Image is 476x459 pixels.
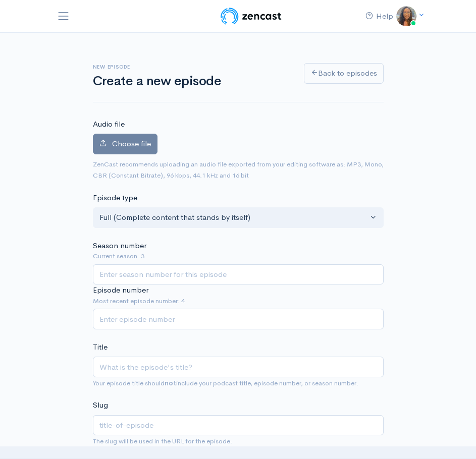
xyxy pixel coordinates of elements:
[93,119,125,130] label: Audio file
[93,240,146,252] label: Season number
[93,160,384,180] small: ZenCast recommends uploading an audio file exported from your editing software as: MP3, Mono, CBR...
[93,251,384,261] small: Current season: 3
[93,309,384,329] input: Enter episode number
[93,284,148,296] label: Episode number
[93,415,384,436] input: title-of-episode
[219,6,283,26] img: ZenCast Logo
[93,341,108,353] label: Title
[93,264,384,285] input: Enter season number for this episode
[93,437,232,445] small: The slug will be used in the URL for the episode.
[57,7,71,25] button: Toggle navigation
[93,192,137,204] label: Episode type
[93,357,384,377] input: What is the episode's title?
[93,296,384,306] small: Most recent episode number: 4
[93,379,358,387] small: Your episode title should include your podcast title, episode number, or season number.
[93,207,384,228] button: Full (Complete content that stands by itself)
[304,63,384,84] a: Back to episodes
[396,6,416,26] img: ...
[93,399,108,411] label: Slug
[93,64,292,70] h6: New episode
[165,379,176,387] strong: not
[93,74,292,89] h1: Create a new episode
[112,139,151,148] span: Choose file
[99,212,368,223] div: Full (Complete content that stands by itself)
[357,7,401,26] a: Help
